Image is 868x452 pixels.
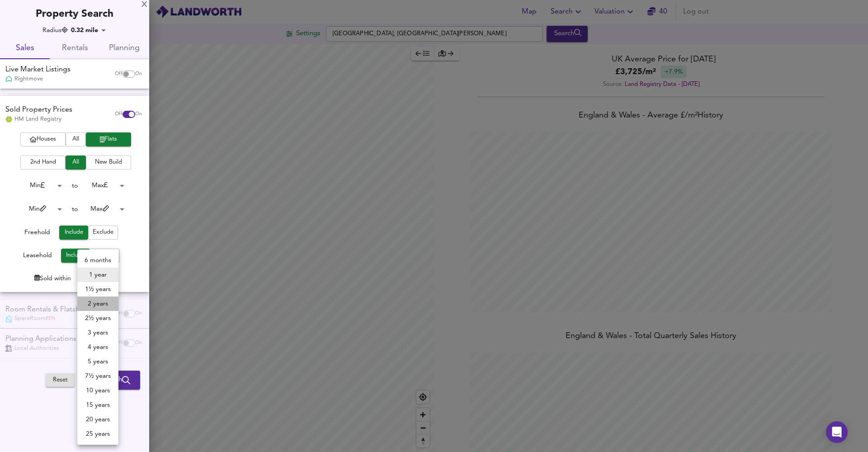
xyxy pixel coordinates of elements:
[77,427,118,441] li: 25 years
[77,354,118,369] li: 5 years
[77,282,118,297] li: 1½ years
[77,253,118,268] li: 6 months
[77,369,118,383] li: 7½ years
[77,311,118,325] li: 2½ years
[77,325,118,340] li: 3 years
[77,268,118,282] li: 1 year
[826,421,848,443] div: Open Intercom Messenger
[77,398,118,412] li: 15 years
[77,340,118,354] li: 4 years
[77,383,118,398] li: 10 years
[77,297,118,311] li: 2 years
[77,412,118,427] li: 20 years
